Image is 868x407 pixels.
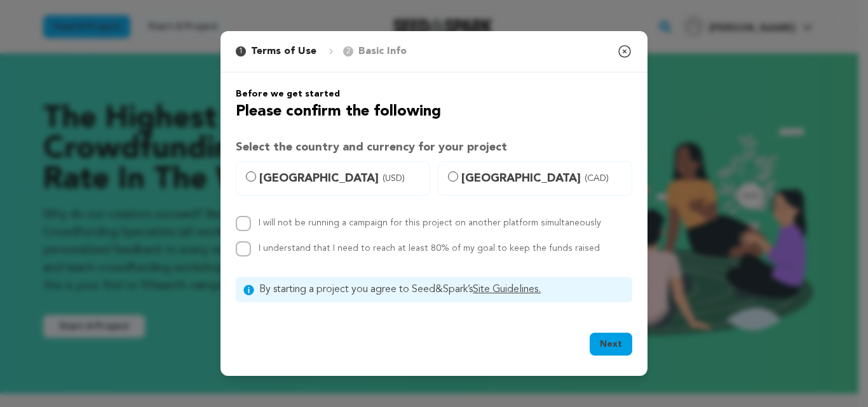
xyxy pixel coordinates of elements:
span: 1 [236,46,246,57]
button: Next [590,333,632,356]
h6: Before we get started [236,88,632,100]
p: Basic Info [358,44,407,59]
label: I will not be running a campaign for this project on another platform simultaneously [259,218,601,227]
a: Site Guidelines. [473,284,541,295]
label: I understand that I need to reach at least 80% of my goal to keep the funds raised [259,244,600,253]
span: [GEOGRAPHIC_DATA] [259,170,422,187]
h2: Please confirm the following [236,100,632,123]
span: 2 [343,46,353,57]
span: (CAD) [585,172,609,185]
h3: Select the country and currency for your project [236,138,632,156]
span: [GEOGRAPHIC_DATA] [461,170,624,187]
span: By starting a project you agree to Seed&Spark’s [259,282,625,297]
span: (USD) [383,172,405,185]
p: Terms of Use [251,44,316,59]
